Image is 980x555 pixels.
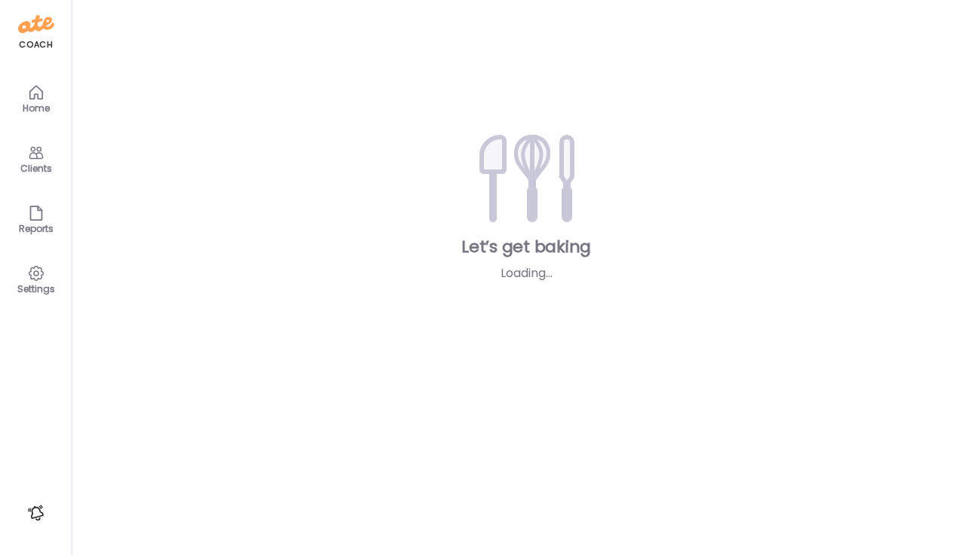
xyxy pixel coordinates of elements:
[421,264,632,282] div: Loading...
[9,224,63,233] div: Reports
[9,163,63,173] div: Clients
[96,236,956,258] div: Let’s get baking
[9,284,63,294] div: Settings
[18,12,54,36] img: ate
[9,103,63,113] div: Home
[19,38,53,51] div: coach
